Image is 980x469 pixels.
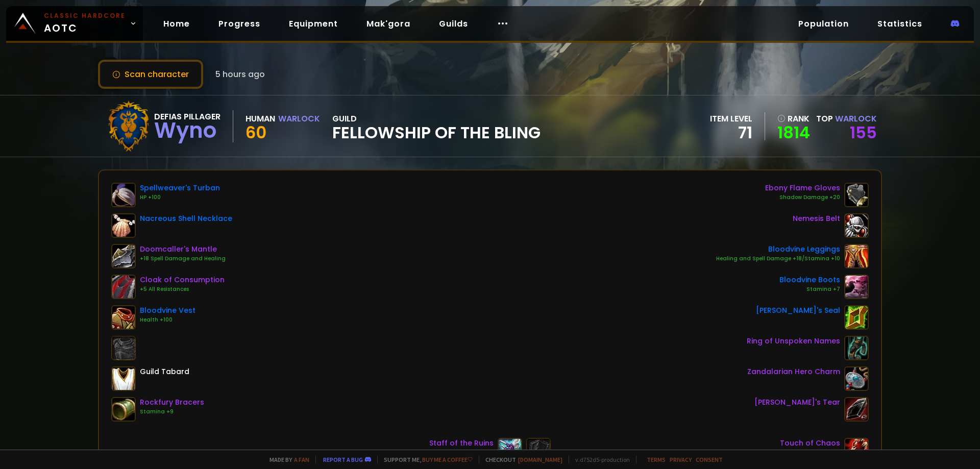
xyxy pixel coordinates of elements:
div: Bloodvine Leggings [716,244,840,255]
span: 60 [246,121,266,144]
a: Statistics [869,13,930,34]
div: Ring of Unspoken Names [747,336,840,347]
div: Bloodvine Vest [140,305,195,316]
span: Support me, [377,456,473,463]
div: Stamina +9 [140,408,204,416]
img: item-19683 [844,244,869,268]
a: Home [155,13,198,34]
a: Guilds [431,13,476,34]
img: item-19950 [844,366,869,391]
div: HP +100 [140,193,220,202]
img: item-19857 [111,275,136,299]
a: Report a bug [323,456,363,463]
img: item-19893 [844,305,869,330]
div: Guild Tabard [140,366,189,377]
div: Touch of Chaos [780,438,840,449]
div: Doomcaller's Mantle [140,244,226,255]
img: item-21186 [111,397,136,422]
div: Spellweaver's Turban [140,183,220,193]
span: 5 hours ago [215,68,265,81]
a: a fan [294,456,309,463]
div: 71 [710,125,752,140]
div: Nemesis Belt [793,213,840,224]
a: Consent [696,456,723,463]
img: item-5976 [111,366,136,391]
div: Zandalarian Hero Charm [747,366,840,377]
div: Defias Pillager [154,110,220,123]
a: [DOMAIN_NAME] [518,456,562,463]
div: +5 All Resistances [140,285,225,293]
a: 155 [850,121,877,144]
img: item-21417 [844,336,869,360]
div: Top [816,112,877,125]
span: v. d752d5 - production [569,456,630,463]
img: item-19682 [111,305,136,330]
a: Progress [210,13,268,34]
div: +18 Spell Damage and Healing [140,255,226,263]
span: Checkout [479,456,562,463]
div: Warlock [278,112,320,125]
span: AOTC [44,11,126,36]
span: Warlock [835,113,877,125]
a: Terms [647,456,666,463]
a: Classic HardcoreAOTC [6,6,143,41]
div: [PERSON_NAME]'s Tear [754,397,840,408]
img: item-19407 [844,183,869,207]
div: Shadow Damage +20 [765,193,840,202]
img: item-22403 [111,213,136,238]
div: Staff of the Ruins [429,438,494,449]
span: Fellowship of the Bling [332,125,541,140]
div: Rockfury Bracers [140,397,204,408]
div: Bloodvine Boots [779,275,840,285]
img: item-16933 [844,213,869,238]
img: item-19379 [844,397,869,422]
a: Equipment [281,13,346,34]
img: item-19684 [844,275,869,299]
div: guild [332,112,541,140]
button: Scan character [98,60,203,89]
div: Stamina +7 [779,285,840,293]
img: item-22267 [111,183,136,207]
div: Wyno [154,123,220,138]
img: item-21335 [111,244,136,268]
div: rank [777,112,810,125]
div: Ebony Flame Gloves [765,183,840,193]
a: Population [790,13,857,34]
div: Spell Damage +30 [429,449,494,457]
a: Mak'gora [358,13,419,34]
div: Nacreous Shell Necklace [140,213,232,224]
a: Buy me a coffee [422,456,473,463]
div: [PERSON_NAME]'s Seal [756,305,840,316]
span: Made by [263,456,309,463]
div: Health +100 [140,316,195,324]
div: item level [710,112,752,125]
small: Classic Hardcore [44,11,126,20]
div: Human [246,112,275,125]
a: Privacy [670,456,692,463]
a: 1814 [777,125,810,140]
div: Healing and Spell Damage +18/Stamina +10 [716,255,840,263]
div: Cloak of Consumption [140,275,225,285]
